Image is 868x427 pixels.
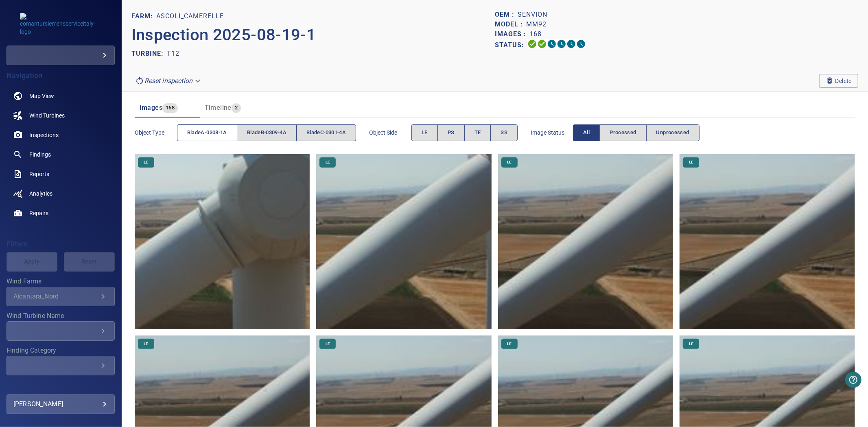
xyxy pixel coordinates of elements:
[7,46,115,65] div: comantursiemensserviceitaly
[7,313,115,319] label: Wind Turbine Name
[306,128,346,137] span: bladeC-0301-4A
[177,124,237,141] button: bladeA-0308-1A
[573,124,700,141] div: imageStatus
[177,124,356,141] div: objectType
[232,103,241,113] span: 2
[7,145,115,164] a: findings noActive
[29,209,48,217] span: Repairs
[187,128,227,137] span: bladeA-0308-1A
[646,124,700,141] button: Unprocessed
[29,92,54,100] span: Map View
[131,49,167,59] p: TURBINE:
[437,124,465,141] button: PS
[529,29,542,39] p: 168
[411,124,518,141] div: objectSide
[502,159,516,165] span: LE
[29,111,65,120] span: Wind Turbines
[557,39,566,49] svg: ML Processing 0%
[321,159,335,165] span: LE
[29,170,49,178] span: Reports
[495,20,526,29] p: Model :
[321,341,335,347] span: LE
[7,321,115,341] div: Wind Turbine Name
[7,240,115,248] h4: Filters
[495,29,529,39] p: Images :
[448,128,455,137] span: PS
[583,128,590,137] span: All
[135,129,177,137] span: Object type
[684,341,698,347] span: LE
[495,10,518,20] p: OEM :
[7,278,115,285] label: Wind Farms
[162,103,178,113] span: 168
[576,39,586,49] svg: Classification 0%
[566,39,576,49] svg: Matching 0%
[547,39,557,49] svg: Selecting 0%
[684,159,698,165] span: LE
[29,150,51,159] span: Findings
[144,77,192,85] em: Reset inspection
[573,124,600,141] button: All
[7,203,115,223] a: repairs noActive
[13,292,98,300] div: Alcantara_Nord
[131,11,156,21] p: FARM:
[139,341,153,347] span: LE
[205,104,232,111] span: Timeline
[139,159,153,165] span: LE
[495,39,527,51] p: Status:
[610,128,636,137] span: Processed
[7,164,115,184] a: reports noActive
[422,128,428,137] span: LE
[490,124,518,141] button: SS
[464,124,491,141] button: TE
[131,23,495,47] p: Inspection 2025-08-19-1
[7,86,115,106] a: map noActive
[599,124,646,141] button: Processed
[526,20,547,29] p: MM92
[29,131,59,139] span: Inspections
[826,76,852,85] span: Delete
[140,104,162,111] span: Images
[296,124,356,141] button: bladeC-0301-4A
[20,13,101,36] img: comantursiemensserviceitaly-logo
[7,287,115,306] div: Wind Farms
[7,72,115,80] h4: Navigation
[531,129,573,137] span: Image Status
[7,356,115,375] div: Finding Category
[656,128,689,137] span: Unprocessed
[237,124,297,141] button: bladeB-0309-4A
[7,347,115,354] label: Finding Category
[819,74,858,88] button: Delete
[411,124,438,141] button: LE
[29,190,52,198] span: Analytics
[518,10,547,20] p: Senvion
[167,49,179,59] p: T12
[369,129,411,137] span: Object Side
[13,398,108,411] div: [PERSON_NAME]
[156,11,224,21] p: Ascoli_Camerelle
[7,106,115,125] a: windturbines noActive
[7,125,115,145] a: inspections noActive
[247,128,286,137] span: bladeB-0309-4A
[537,39,547,49] svg: Data Formatted 100%
[474,128,481,137] span: TE
[502,341,516,347] span: LE
[501,128,507,137] span: SS
[7,184,115,203] a: analytics noActive
[131,74,206,88] div: Reset inspection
